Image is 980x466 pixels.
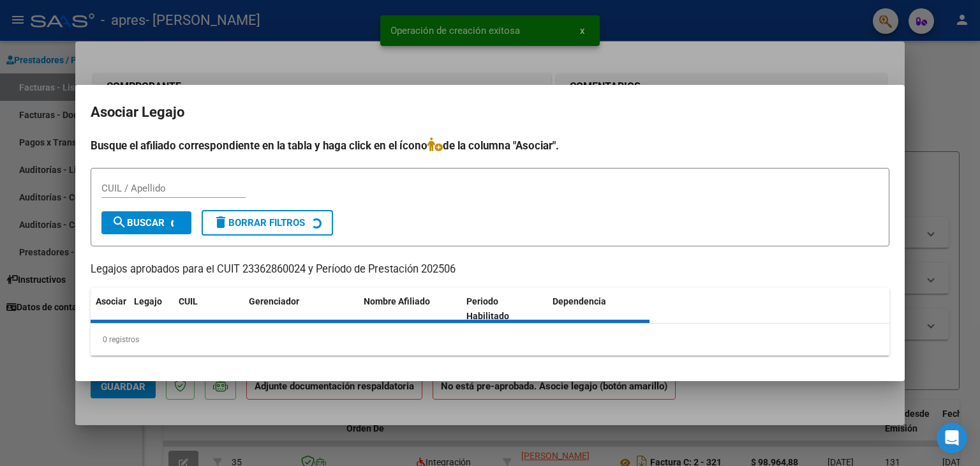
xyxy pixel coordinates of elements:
[461,288,547,330] datatable-header-cell: Periodo Habilitado
[202,210,333,236] button: Borrar Filtros
[91,288,129,330] datatable-header-cell: Asociar
[112,217,165,229] span: Buscar
[91,262,889,278] p: Legajos aprobados para el CUIT 23362860024 y Período de Prestación 202506
[112,214,127,230] mat-icon: search
[249,296,299,306] span: Gerenciador
[134,296,162,306] span: Legajo
[213,217,305,229] span: Borrar Filtros
[129,288,174,330] datatable-header-cell: Legajo
[91,137,889,154] h4: Busque el afiliado correspondiente en la tabla y haga click en el ícono de la columna "Asociar".
[244,288,359,330] datatable-header-cell: Gerenciador
[213,214,228,230] mat-icon: delete
[91,100,889,124] h2: Asociar Legajo
[937,423,967,453] div: Open Intercom Messenger
[174,288,244,330] datatable-header-cell: CUIL
[553,296,606,306] span: Dependencia
[359,288,461,330] datatable-header-cell: Nombre Afiliado
[96,296,126,306] span: Asociar
[466,296,509,321] span: Periodo Habilitado
[179,296,198,306] span: CUIL
[91,324,889,356] div: 0 registros
[547,288,650,330] datatable-header-cell: Dependencia
[101,211,191,234] button: Buscar
[364,296,430,306] span: Nombre Afiliado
